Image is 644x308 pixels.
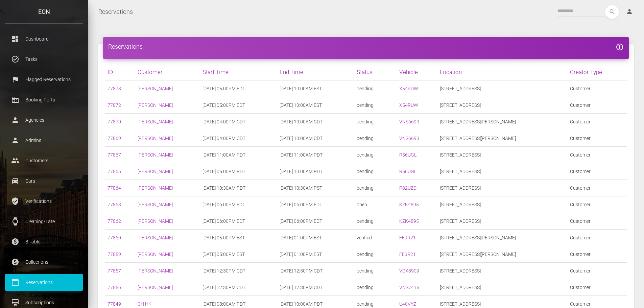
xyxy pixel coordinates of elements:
[399,218,419,224] a: KZK4895
[108,136,121,141] a: 77869
[567,213,627,230] td: Customer
[567,196,627,213] td: Customer
[399,202,419,207] a: KZK4895
[399,301,416,307] a: U40VYZ
[616,43,624,51] i: add_circle_outline
[626,8,633,15] i: person
[10,257,78,267] p: Collections
[108,86,121,91] a: 77873
[5,254,83,270] a: paid Collections
[138,285,173,290] a: [PERSON_NAME]
[277,97,354,114] td: [DATE] 10:00AM EST
[437,147,567,163] td: [STREET_ADDRESS]
[567,279,627,296] td: Customer
[138,268,173,274] a: [PERSON_NAME]
[108,102,121,108] a: 77872
[98,3,133,20] a: Reservations
[5,71,83,88] a: flag Flagged Reservations
[10,54,78,64] p: Tasks
[605,5,619,19] button: search
[277,130,354,147] td: [DATE] 10:00AM CDT
[138,185,173,191] a: [PERSON_NAME]
[200,114,277,130] td: [DATE] 04:00PM CDT
[354,213,397,230] td: pending
[354,64,397,80] th: Status
[138,119,173,124] a: [PERSON_NAME]
[138,102,173,108] a: [PERSON_NAME]
[437,246,567,263] td: [STREET_ADDRESS][PERSON_NAME]
[10,216,78,227] p: Cleaning/Late
[277,246,354,263] td: [DATE] 01:00PM EST
[10,156,78,166] p: Customers
[200,230,277,246] td: [DATE] 05:00PM EST
[437,213,567,230] td: [STREET_ADDRESS]
[138,202,173,207] a: [PERSON_NAME]
[200,246,277,263] td: [DATE] 05:00PM EST
[397,64,437,80] th: Vehicle
[437,97,567,114] td: [STREET_ADDRESS]
[567,114,627,130] td: Customer
[354,196,397,213] td: open
[437,279,567,296] td: [STREET_ADDRESS]
[354,180,397,196] td: pending
[108,185,121,191] a: 77864
[277,163,354,180] td: [DATE] 10:00AM PDT
[277,213,354,230] td: [DATE] 06:00PM EDT
[108,169,121,174] a: 77866
[437,80,567,97] td: [STREET_ADDRESS]
[354,279,397,296] td: pending
[200,64,277,80] th: Start Time
[10,34,78,44] p: Dashboard
[277,279,354,296] td: [DATE] 12:30PM CDT
[567,180,627,196] td: Customer
[567,130,627,147] td: Customer
[108,42,624,51] h4: Reservations
[277,80,354,97] td: [DATE] 10:00AM EST
[399,235,416,240] a: FEJR21
[5,233,83,250] a: paid Billable
[399,185,416,191] a: R82UZD
[5,91,83,108] a: corporate_fare Booking Portal
[277,196,354,213] td: [DATE] 06:00PM EDT
[354,147,397,163] td: pending
[200,130,277,147] td: [DATE] 04:00PM CDT
[108,252,121,257] a: 77859
[621,5,639,19] a: person
[5,132,83,149] a: person Admins
[138,86,173,91] a: [PERSON_NAME]
[10,95,78,105] p: Booking Portal
[399,268,419,274] a: VDX8909
[108,202,121,207] a: 77863
[10,115,78,125] p: Agencies
[354,114,397,130] td: pending
[10,135,78,145] p: Admins
[138,136,173,141] a: [PERSON_NAME]
[200,180,277,196] td: [DATE] 10:30AM PDT
[5,30,83,47] a: dashboard Dashboard
[200,163,277,180] td: [DATE] 05:00PM PDT
[399,152,416,158] a: R56UGL
[5,274,83,291] a: calendar_today Reservations
[437,230,567,246] td: [STREET_ADDRESS][PERSON_NAME]
[138,301,151,307] a: CH HK
[200,279,277,296] td: [DATE] 12:30PM CDT
[567,80,627,97] td: Customer
[200,97,277,114] td: [DATE] 05:00PM EDT
[399,136,419,141] a: VNS6690
[567,263,627,279] td: Customer
[567,246,627,263] td: Customer
[354,246,397,263] td: pending
[437,114,567,130] td: [STREET_ADDRESS][PERSON_NAME]
[10,237,78,247] p: Billable
[105,64,135,80] th: ID
[108,235,121,240] a: 77860
[200,147,277,163] td: [DATE] 11:00AM PDT
[10,277,78,287] p: Reservations
[108,285,121,290] a: 77856
[399,285,419,290] a: VNS7415
[437,196,567,213] td: [STREET_ADDRESS]
[277,263,354,279] td: [DATE] 12:30PM CDT
[567,230,627,246] td: Customer
[10,176,78,186] p: Cars
[354,80,397,97] td: pending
